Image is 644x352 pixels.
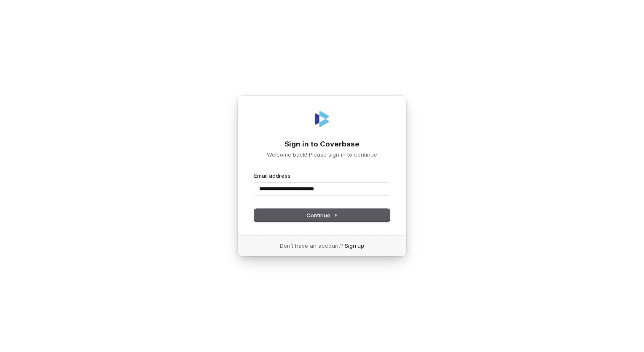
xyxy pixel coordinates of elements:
[254,151,390,158] p: Welcome back! Please sign in to continue
[345,242,364,249] a: Sign up
[254,172,290,179] label: Email address
[254,209,390,222] button: Continue
[312,109,332,129] img: Coverbase
[280,242,343,249] span: Don’t have an account?
[254,139,390,149] h1: Sign in to Coverbase
[306,211,338,219] span: Continue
